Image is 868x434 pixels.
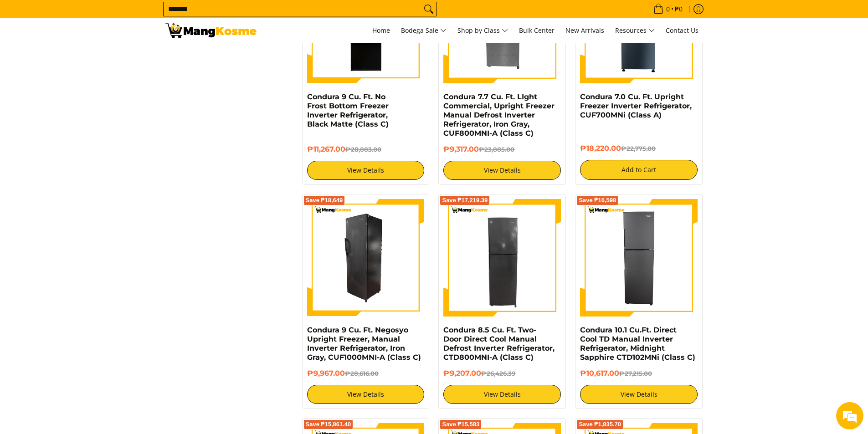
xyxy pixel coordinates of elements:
button: Search [421,2,436,16]
a: Resources [611,18,659,43]
a: Condura 9 Cu. Ft. No Frost Bottom Freezer Inverter Refrigerator, Black Matte (Class C) [307,92,389,128]
a: Contact Us [661,18,703,43]
del: ₱23,885.00 [479,146,514,153]
span: Resources [615,25,655,36]
a: Bodega Sale [396,18,451,43]
a: New Arrivals [561,18,609,43]
a: Bulk Center [514,18,559,43]
span: Bulk Center [519,26,555,35]
a: View Details [443,385,561,404]
del: ₱27,215.00 [619,370,652,377]
a: Home [368,18,395,43]
h6: ₱18,220.00 [580,144,698,153]
a: Condura 9 Cu. Ft. Negosyo Upright Freezer, Manual Inverter Refrigerator, Iron Gray, CUF1000MNI-A ... [307,326,421,362]
span: Save ₱16,598 [579,198,616,203]
span: Save ₱15,583 [442,422,479,427]
img: Condura 9 Cu. Ft. Negosyo Upright Freezer, Manual Inverter Refrigerator, Iron Gray, CUF1000MNI-A ... [307,199,425,317]
a: View Details [307,385,425,404]
a: View Details [307,161,425,180]
span: New Arrivals [565,26,604,35]
h6: ₱9,317.00 [443,145,561,154]
nav: Main Menu [266,18,703,43]
del: ₱26,426.39 [481,370,515,377]
span: Shop by Class [457,25,508,36]
img: Search: 26 results found for &quot;FREEZER&quot; | Mang Kosme [165,23,257,38]
h6: ₱11,267.00 [307,145,425,154]
a: Condura 7.7 Cu. Ft. LIght Commercial, Upright Freezer Manual Defrost Inverter Refrigerator, Iron ... [443,92,555,138]
span: Contact Us [666,26,699,35]
a: View Details [580,385,698,404]
span: • [651,4,685,14]
del: ₱22,775.00 [621,145,656,152]
img: Condura 8.5 Cu. Ft. Two-Door Direct Cool Manual Defrost Inverter Refrigerator, CTD800MNI-A (Class C) [443,199,561,317]
span: Save ₱15,861.40 [306,422,351,427]
h6: ₱10,617.00 [580,369,698,378]
h6: ₱9,967.00 [307,369,425,378]
span: ₱0 [673,6,684,12]
button: Add to Cart [580,160,698,180]
del: ₱28,616.00 [345,370,379,377]
a: Shop by Class [453,18,513,43]
a: View Details [443,161,561,180]
img: Condura 10.1 Cu.Ft. Direct Cool TD Manual Inverter Refrigerator, Midnight Sapphire CTD102MNi (Cla... [580,199,698,317]
span: Save ₱1,835.70 [579,422,621,427]
h6: ₱9,207.00 [443,369,561,378]
span: Save ₱18,649 [306,198,343,203]
a: Condura 10.1 Cu.Ft. Direct Cool TD Manual Inverter Refrigerator, Midnight Sapphire CTD102MNi (Cla... [580,326,695,362]
span: Home [372,26,390,35]
a: Condura 8.5 Cu. Ft. Two-Door Direct Cool Manual Defrost Inverter Refrigerator, CTD800MNI-A (Class C) [443,326,555,362]
del: ₱28,883.00 [345,146,381,153]
a: Condura 7.0 Cu. Ft. Upright Freezer Inverter Refrigerator, CUF700MNi (Class A) [580,92,692,119]
span: Bodega Sale [401,25,447,36]
span: Save ₱17,219.39 [442,198,488,203]
span: 0 [665,6,671,12]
